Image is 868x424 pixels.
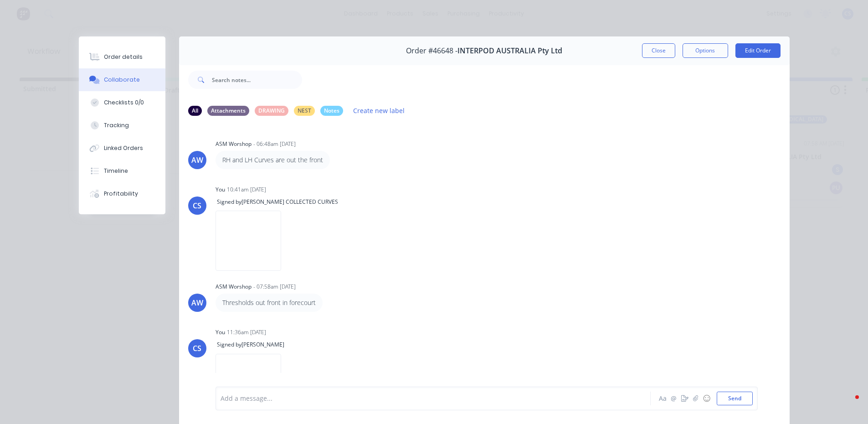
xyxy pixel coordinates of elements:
[255,106,288,116] div: DRAWING
[79,68,165,91] button: Collaborate
[349,104,410,117] button: Create new label
[191,155,203,165] div: AW
[735,43,781,58] button: Edit Order
[104,76,140,84] div: Collaborate
[216,328,225,336] div: You
[683,43,728,58] button: Options
[642,43,675,58] button: Close
[104,144,143,152] div: Linked Orders
[79,160,165,182] button: Timeline
[320,106,343,116] div: Notes
[216,140,252,148] div: ASM Worshop
[104,98,144,107] div: Checklists 0/0
[79,46,165,68] button: Order details
[216,198,339,206] span: Signed by [PERSON_NAME] COLLECTED CURVES
[222,155,323,165] p: RH and LH Curves are out the front
[104,190,138,198] div: Profitability
[79,114,165,137] button: Tracking
[294,106,315,116] div: NEST
[191,297,203,308] div: AW
[216,186,225,194] div: You
[227,328,266,336] div: 11:36am [DATE]
[253,140,296,148] div: - 06:48am [DATE]
[227,186,266,194] div: 10:41am [DATE]
[457,47,562,55] span: INTERPOD AUSTRALIA Pty Ltd
[222,298,316,307] p: Thresholds out front in forecourt
[79,137,165,160] button: Linked Orders
[701,393,712,404] button: ☺
[212,71,302,89] input: Search notes...
[406,47,457,55] span: Order #46648 -
[253,283,296,291] div: - 07:58am [DATE]
[837,393,859,415] iframe: Intercom live chat
[104,121,129,129] div: Tracking
[216,341,286,348] span: Signed by [PERSON_NAME]
[79,182,165,205] button: Profitability
[193,343,201,354] div: CS
[216,283,252,291] div: ASM Worshop
[104,167,128,175] div: Timeline
[207,106,249,116] div: Attachments
[657,393,668,404] button: Aa
[193,200,201,211] div: CS
[188,106,202,116] div: All
[79,91,165,114] button: Checklists 0/0
[668,393,679,404] button: @
[104,53,143,61] div: Order details
[717,392,753,405] button: Send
